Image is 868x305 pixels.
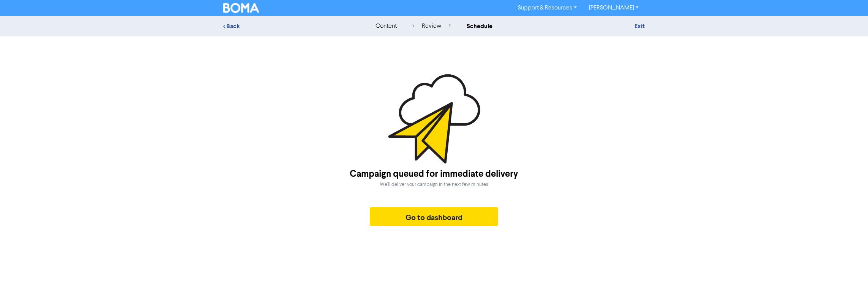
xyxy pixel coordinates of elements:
[634,22,645,30] a: Exit
[773,223,868,305] iframe: Chat Widget
[223,22,356,31] div: < Back
[512,2,583,14] a: Support & Resources
[370,207,498,226] button: Go to dashboard
[388,74,480,164] img: Scheduled
[467,22,492,31] div: schedule
[380,181,488,188] div: We'll deliver your campaign in the next few minutes
[376,22,397,31] div: content
[350,167,518,181] div: Campaign queued for immediate delivery
[223,3,259,13] img: BOMA Logo
[412,22,451,31] div: review
[583,2,645,14] a: [PERSON_NAME]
